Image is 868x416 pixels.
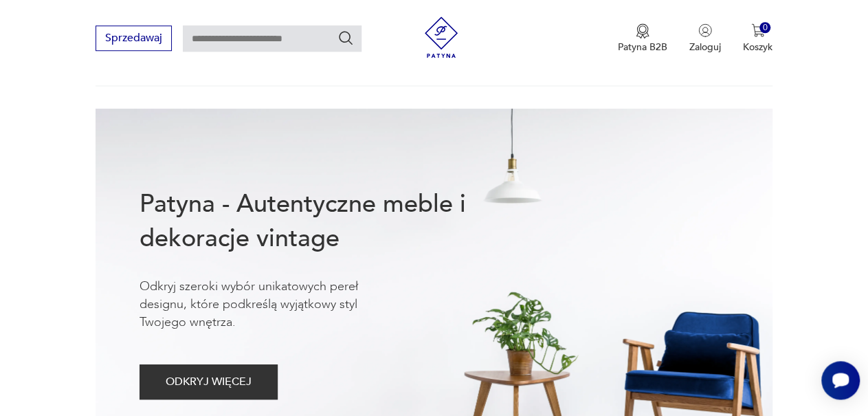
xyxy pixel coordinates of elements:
[421,17,462,58] img: Patyna - sklep z meblami i dekoracjami vintage
[140,278,401,331] p: Odkryj szeroki wybór unikatowych pereł designu, które podkreślą wyjątkowy styl Twojego wnętrza.
[618,23,667,54] a: Ikona medaluPatyna B2B
[618,41,667,54] p: Patyna B2B
[140,378,278,388] a: ODKRYJ WIĘCEJ
[743,23,772,54] button: 0Koszyk
[689,23,721,54] button: Zaloguj
[96,25,172,51] button: Sprzedawaj
[337,30,354,46] button: Szukaj
[698,23,712,37] img: Ikonka użytkownika
[636,23,649,39] img: Ikona medalu
[821,361,860,399] iframe: Smartsupp widget button
[759,22,771,34] div: 0
[96,34,172,44] a: Sprzedawaj
[618,23,667,54] button: Patyna B2B
[140,364,278,399] button: ODKRYJ WIĘCEJ
[751,23,765,37] img: Ikona koszyka
[689,41,721,54] p: Zaloguj
[743,41,772,54] p: Koszyk
[140,187,504,256] h1: Patyna - Autentyczne meble i dekoracje vintage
